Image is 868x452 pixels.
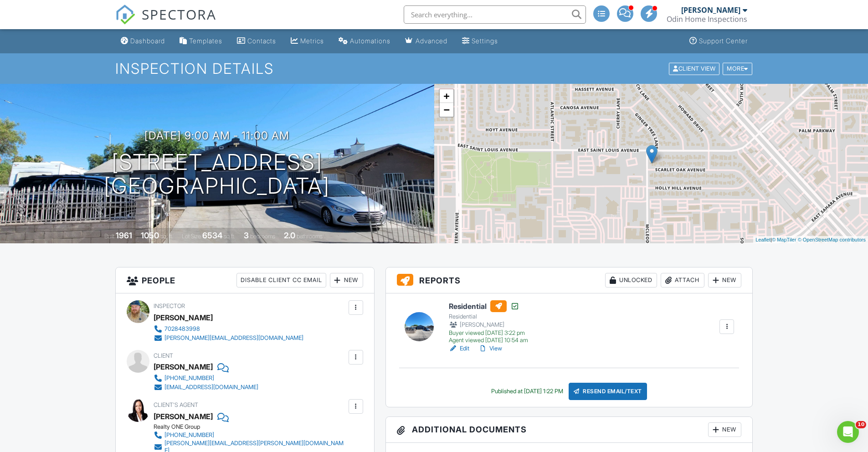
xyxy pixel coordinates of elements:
div: [PERSON_NAME] [154,311,213,324]
h1: Inspection Details [115,61,753,77]
span: Client's Agent [154,401,198,408]
div: Attach [661,273,704,288]
div: 3 [244,231,249,240]
div: [EMAIL_ADDRESS][DOMAIN_NAME] [164,384,258,391]
div: Client View [669,62,719,75]
div: Contacts [247,37,276,45]
div: [PERSON_NAME] [154,360,213,374]
div: [PERSON_NAME][EMAIL_ADDRESS][DOMAIN_NAME] [164,334,303,342]
a: Edit [449,344,469,353]
span: sq.ft. [224,233,235,240]
input: Search everything... [404,5,586,24]
a: Residential Residential [PERSON_NAME] Buyer viewed [DATE] 3:22 pm Agent viewed [DATE] 10:54 am [449,300,528,344]
div: Advanced [416,37,447,45]
a: © MapTiler [772,237,796,242]
div: Settings [472,37,498,45]
span: Built [104,233,114,240]
a: Dashboard [117,33,169,50]
h3: People [116,267,374,293]
div: 1961 [116,231,132,240]
a: Contacts [233,33,280,50]
div: Odin Home Inspections [667,15,747,24]
h1: [STREET_ADDRESS] [GEOGRAPHIC_DATA] [104,150,330,199]
a: [PERSON_NAME][EMAIL_ADDRESS][DOMAIN_NAME] [154,334,303,343]
div: 1050 [141,231,159,240]
a: Zoom out [440,103,453,117]
div: New [708,422,741,437]
div: [PHONE_NUMBER] [164,375,214,382]
iframe: Intercom live chat [837,421,859,443]
div: Templates [189,37,222,45]
div: Realty ONE Group [154,423,354,431]
a: Settings [458,33,502,50]
div: [PERSON_NAME] [449,320,528,329]
a: [PERSON_NAME] [154,410,213,423]
div: Support Center [699,37,748,45]
div: Resend Email/Text [569,383,647,400]
a: Advanced [401,33,451,50]
h3: [DATE] 9:00 am - 11:00 am [144,129,289,142]
div: Dashboard [130,37,165,45]
a: 7028483998 [154,324,303,334]
a: © OpenStreetMap contributors [798,237,866,242]
span: SPECTORA [142,5,216,24]
div: Buyer viewed [DATE] 3:22 pm [449,329,528,337]
span: Client [154,352,173,359]
a: Templates [176,33,226,50]
div: 6534 [202,231,222,240]
div: | [753,236,868,244]
span: bedrooms [250,233,275,240]
h3: Reports [386,267,753,293]
div: Disable Client CC Email [236,273,326,288]
div: 2.0 [284,231,295,240]
div: Agent viewed [DATE] 10:54 am [449,337,528,344]
a: View [478,344,502,353]
div: Published at [DATE] 1:22 PM [491,388,563,395]
a: Metrics [287,33,328,50]
a: Leaflet [755,237,770,242]
a: Automations (Basic) [335,33,394,50]
a: Client View [668,65,722,72]
span: 10 [856,421,866,428]
div: Unlocked [605,273,657,288]
a: Support Center [686,33,751,50]
div: [PHONE_NUMBER] [164,431,214,439]
a: [PHONE_NUMBER] [154,374,258,383]
a: SPECTORA [115,12,216,31]
span: sq. ft. [160,233,173,240]
span: bathrooms [297,233,323,240]
div: [PERSON_NAME] [681,5,740,15]
h6: Residential [449,300,528,312]
div: New [330,273,363,288]
div: 7028483998 [164,325,200,333]
span: Inspector [154,303,185,309]
img: The Best Home Inspection Software - Spectora [115,5,135,25]
div: More [723,62,752,75]
a: [PHONE_NUMBER] [154,431,346,440]
div: New [708,273,741,288]
span: Lot Size [182,233,201,240]
a: Zoom in [440,89,453,103]
a: [EMAIL_ADDRESS][DOMAIN_NAME] [154,383,258,392]
div: Metrics [300,37,324,45]
div: Residential [449,313,528,320]
div: Automations [350,37,390,45]
h3: Additional Documents [386,417,753,443]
